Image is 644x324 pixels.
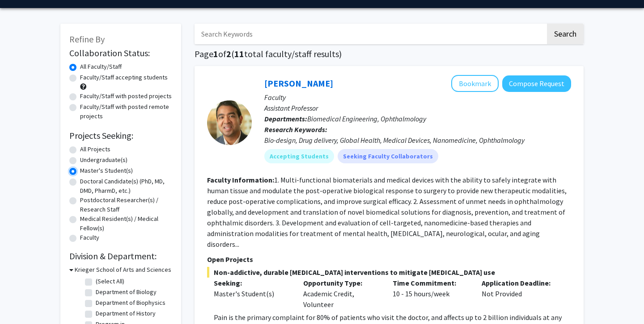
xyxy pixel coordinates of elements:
[80,195,172,214] label: Postdoctoral Researcher(s) / Research Staff
[80,166,133,175] label: Master's Student(s)
[80,73,168,82] label: Faculty/Staff accepting students
[338,149,438,163] mat-chip: Seeking Faculty Collaborators
[80,233,99,242] label: Faculty
[207,175,274,184] b: Faculty Information:
[96,287,157,297] label: Department of Biology
[307,114,426,123] span: Biomedical Engineering, Ophthalmology
[69,130,172,141] h2: Projects Seeking:
[264,135,571,145] div: Bio-design, Drug delivery, Global Health, Medical Devices, Nanomedicine, Ophthalmology
[96,298,165,307] label: Department of Biophysics
[264,114,307,123] b: Departments:
[386,278,475,310] div: 10 - 15 hours/week
[214,288,290,299] div: Master's Student(s)
[69,33,105,45] span: Refine By
[475,278,564,310] div: Not Provided
[80,91,172,101] label: Faculty/Staff with posted projects
[264,78,333,89] a: [PERSON_NAME]
[80,155,127,165] label: Undergraduate(s)
[96,309,156,318] label: Department of History
[451,75,499,92] button: Add Kunal Parikh to Bookmarks
[69,48,172,58] h2: Collaboration Status:
[80,177,172,195] label: Doctoral Candidate(s) (PhD, MD, DMD, PharmD, etc.)
[195,24,546,44] input: Search Keywords
[234,48,244,59] span: 11
[207,175,567,249] fg-read-more: 1. Multi-functional biomaterials and medical devices with the ability to safely integrate with hu...
[96,277,124,286] label: (Select All)
[213,48,218,59] span: 1
[264,149,334,163] mat-chip: Accepting Students
[207,254,571,265] p: Open Projects
[482,278,558,288] p: Application Deadline:
[303,278,379,288] p: Opportunity Type:
[264,125,327,134] b: Research Keywords:
[297,278,386,310] div: Academic Credit, Volunteer
[7,284,38,317] iframe: Chat
[80,62,122,71] label: All Faculty/Staff
[195,49,584,59] h1: Page of ( total faculty/staff results)
[264,103,571,113] p: Assistant Professor
[207,267,571,278] span: Non-addictive, durable [MEDICAL_DATA] interventions to mitigate [MEDICAL_DATA] use
[393,278,469,288] p: Time Commitment:
[80,102,172,121] label: Faculty/Staff with posted remote projects
[264,92,571,103] p: Faculty
[226,48,231,59] span: 2
[69,251,172,262] h2: Division & Department:
[547,24,584,44] button: Search
[502,75,571,92] button: Compose Request to Kunal Parikh
[80,145,110,154] label: All Projects
[80,214,172,233] label: Medical Resident(s) / Medical Fellow(s)
[214,278,290,288] p: Seeking:
[75,265,171,274] h3: Krieger School of Arts and Sciences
